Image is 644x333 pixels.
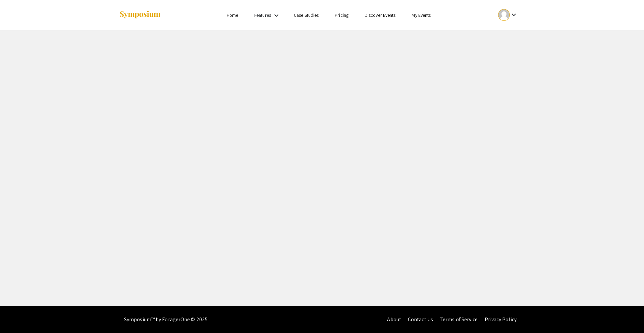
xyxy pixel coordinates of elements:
a: Contact Us [408,316,433,323]
mat-icon: Expand Features list [272,11,280,19]
a: Features [254,12,271,18]
a: Pricing [335,12,348,18]
a: Home [227,12,238,18]
a: My Events [412,12,431,18]
a: Privacy Policy [485,316,517,323]
img: Symposium by ForagerOne [119,10,161,19]
button: Expand account dropdown [491,7,525,22]
a: Case Studies [294,12,319,18]
a: About [387,316,401,323]
iframe: Chat [615,303,639,328]
a: Terms of Service [440,316,478,323]
div: Symposium™ by ForagerOne © 2025 [124,306,208,333]
a: Discover Events [365,12,396,18]
mat-icon: Expand account dropdown [510,11,518,19]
